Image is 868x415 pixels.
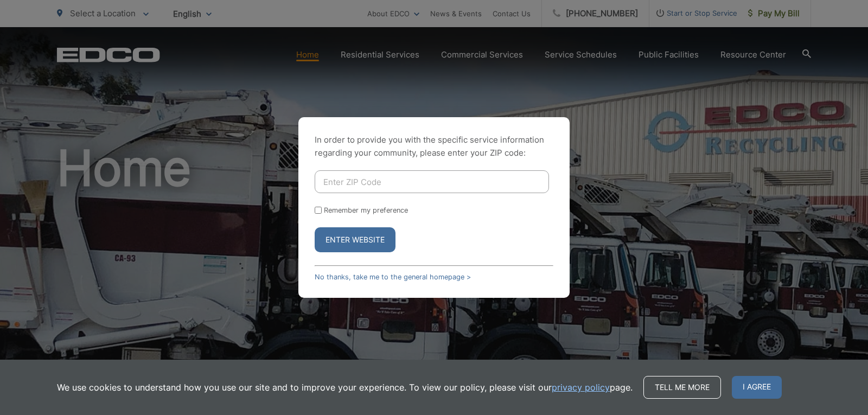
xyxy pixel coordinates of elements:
a: privacy policy [552,381,610,394]
button: Enter Website [315,227,395,252]
input: Enter ZIP Code [315,170,549,193]
p: We use cookies to understand how you use our site and to improve your experience. To view our pol... [57,381,633,394]
a: No thanks, take me to the general homepage > [315,273,471,281]
p: In order to provide you with the specific service information regarding your community, please en... [315,133,553,159]
a: Tell me more [643,376,721,399]
span: I agree [732,376,782,399]
label: Remember my preference [324,206,408,214]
